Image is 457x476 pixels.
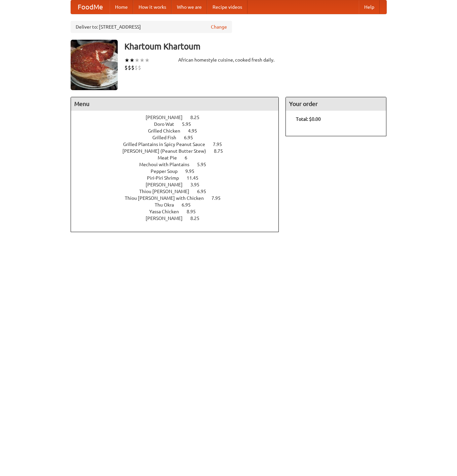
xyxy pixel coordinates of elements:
span: Grilled Fish [152,135,183,140]
span: 8.25 [190,216,206,221]
a: [PERSON_NAME] (Peanut Butter Stew) 8.75 [122,148,235,154]
span: Meat Pie [158,155,184,160]
a: [PERSON_NAME] 8.25 [146,115,212,120]
span: 4.95 [188,128,204,134]
span: Grilled Plantains in Spicy Peanut Sauce [123,142,212,147]
span: Mechoui with Plantains [139,162,196,167]
h4: Menu [71,97,279,111]
a: FoodMe [71,0,110,14]
li: $ [124,64,128,71]
a: Piri-Piri Shrimp 11.45 [147,175,211,181]
a: [PERSON_NAME] 3.95 [146,182,212,187]
a: Yassa Chicken 8.95 [149,209,208,214]
span: Thiou [PERSON_NAME] [139,189,196,194]
span: 8.75 [214,148,230,154]
span: 5.95 [197,162,213,167]
div: Deliver to: [STREET_ADDRESS] [71,21,232,33]
a: Doro Wat 5.95 [154,121,203,127]
a: Who we are [172,0,207,14]
span: 6 [185,155,194,160]
span: 11.45 [187,175,205,181]
span: 5.95 [182,121,198,127]
li: $ [131,64,135,71]
a: Recipe videos [207,0,247,14]
li: ★ [145,57,150,64]
span: 7.95 [212,195,227,201]
a: Mechoui with Plantains 5.95 [139,162,219,167]
span: Grilled Chicken [148,128,187,134]
span: Pepper Soup [151,169,184,174]
li: ★ [129,57,135,64]
a: Meat Pie 6 [158,155,200,160]
span: 7.95 [213,142,229,147]
li: ★ [140,57,145,64]
span: [PERSON_NAME] [146,182,189,187]
li: $ [128,64,131,71]
a: Grilled Plantains in Spicy Peanut Sauce 7.95 [123,142,234,147]
li: $ [135,64,138,71]
h3: Khartoum Khartoum [124,40,387,53]
a: Thiou [PERSON_NAME] with Chicken 7.95 [125,195,233,201]
a: Thu Okra 6.95 [155,202,203,208]
span: Thu Okra [155,202,181,208]
span: 6.95 [197,189,213,194]
h4: Your order [286,97,386,111]
a: [PERSON_NAME] 8.25 [146,216,212,221]
a: Thiou [PERSON_NAME] 6.95 [139,189,219,194]
span: 3.95 [190,182,206,187]
a: Help [359,0,380,14]
span: [PERSON_NAME] (Peanut Butter Stew) [122,148,213,154]
span: Yassa Chicken [149,209,186,214]
div: African homestyle cuisine, cooked fresh daily. [178,57,279,63]
span: 9.95 [185,169,201,174]
span: Piri-Piri Shrimp [147,175,186,181]
li: $ [138,64,141,71]
li: ★ [124,57,129,64]
b: Total: $0.00 [296,116,321,122]
a: Home [110,0,133,14]
span: Doro Wat [154,121,181,127]
span: 6.95 [184,135,200,140]
a: Pepper Soup 9.95 [151,169,207,174]
a: How it works [133,0,172,14]
a: Change [211,24,227,30]
span: 8.25 [190,115,206,120]
span: 8.95 [187,209,202,214]
span: Thiou [PERSON_NAME] with Chicken [125,195,211,201]
li: ★ [135,57,140,64]
span: [PERSON_NAME] [146,216,189,221]
span: 6.95 [182,202,197,208]
img: angular.jpg [71,40,118,90]
a: Grilled Fish 6.95 [152,135,205,140]
span: [PERSON_NAME] [146,115,189,120]
a: Grilled Chicken 4.95 [148,128,210,134]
